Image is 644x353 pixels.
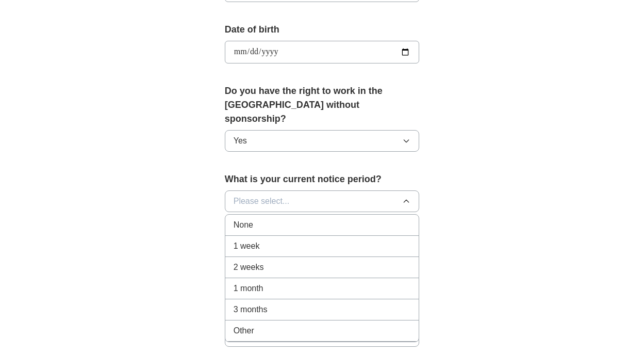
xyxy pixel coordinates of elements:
[234,219,253,231] span: None
[234,135,247,147] span: Yes
[234,240,260,252] span: 1 week
[234,303,268,316] span: 3 months
[234,282,263,295] span: 1 month
[225,130,420,152] button: Yes
[225,172,420,186] label: What is your current notice period?
[234,195,290,207] span: Please select...
[225,84,420,126] label: Do you have the right to work in the [GEOGRAPHIC_DATA] without sponsorship?
[234,325,254,337] span: Other
[225,23,420,37] label: Date of birth
[234,261,264,274] span: 2 weeks
[225,190,420,212] button: Please select...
